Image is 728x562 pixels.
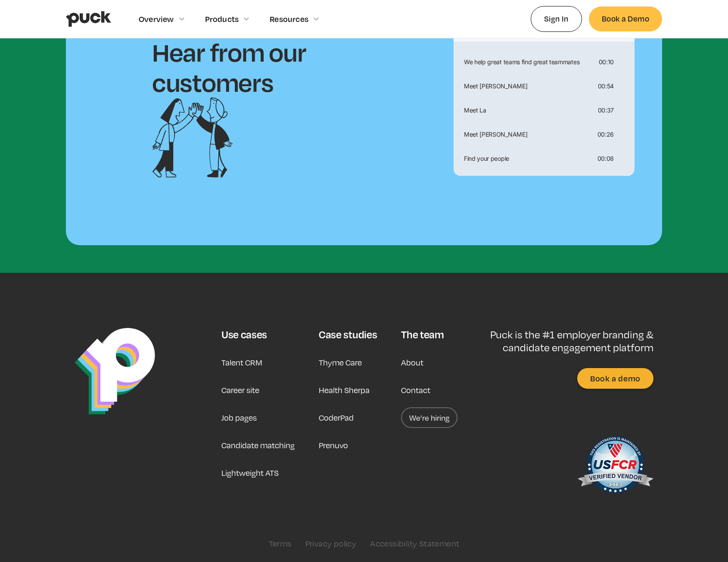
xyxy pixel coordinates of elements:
div: Products [205,14,239,24]
a: Career site [221,380,259,400]
div: We help great teams find great teammates [460,59,595,65]
div: Meet [PERSON_NAME] [460,83,594,89]
a: Health Sherpa [319,380,370,400]
div: 00:08 [597,156,614,162]
a: Job pages [221,407,257,428]
div: The team [401,328,444,341]
a: Terms [269,539,292,548]
div: Meet [PERSON_NAME]00:26More options [457,124,631,145]
div: Meet La [460,107,594,113]
a: Book a demo [577,368,653,389]
img: Puck Logo [75,328,155,415]
a: We’re hiring [401,407,457,428]
div: Find your people [460,156,594,162]
a: About [401,352,423,373]
div: Find your people00:08More options [457,148,631,169]
div: Resources [270,14,308,24]
div: Meet La00:37More options [457,100,631,121]
div: Case studies [319,328,377,341]
a: Prenuvo [319,435,348,456]
a: CoderPad [319,407,354,428]
a: Contact [401,380,430,400]
div: Meet [PERSON_NAME]00:54More options [457,76,631,97]
a: Talent CRM [221,352,262,373]
p: Puck is the #1 employer branding & candidate engagement platform [466,328,653,354]
a: Privacy policy [305,539,357,548]
img: US Federal Contractor Registration System for Award Management Verified Vendor Seal [577,432,653,501]
a: Lightweight ATS [221,462,279,483]
h2: Hear from our customers [152,37,395,97]
div: 00:54 [598,83,614,89]
div: We help great teams find great teammates00:10More options [457,52,631,72]
div: 00:37 [598,107,614,113]
div: Meet [PERSON_NAME] [460,131,594,137]
a: Accessibility Statement [370,539,459,548]
div: 00:26 [597,131,614,137]
div: 00:10 [599,59,614,65]
div: Overview [139,14,174,24]
a: Book a Demo [589,6,662,31]
a: Sign In [531,6,582,31]
a: Thyme Care [319,352,362,373]
a: Candidate matching [221,435,295,456]
div: Use cases [221,328,267,341]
